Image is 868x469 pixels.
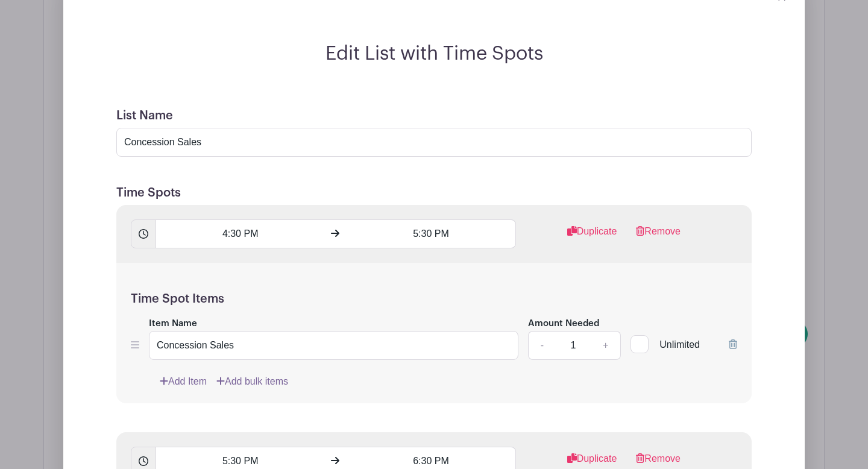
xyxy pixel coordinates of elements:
[636,224,681,248] a: Remove
[160,374,207,389] a: Add Item
[347,219,515,248] input: Set End Time
[116,186,752,200] h5: Time Spots
[131,292,737,306] h5: Time Spot Items
[149,317,197,331] label: Item Name
[216,374,288,389] a: Add bulk items
[116,128,752,157] input: e.g. Things or volunteers we need for the event
[528,331,556,360] a: -
[591,331,621,360] a: +
[116,109,173,123] label: List Name
[102,42,766,65] h2: Edit List with Time Spots
[659,339,700,350] span: Unlimited
[156,219,324,248] input: Set Start Time
[567,224,617,248] a: Duplicate
[149,331,518,360] input: e.g. Snacks or Check-in Attendees
[528,317,599,331] label: Amount Needed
